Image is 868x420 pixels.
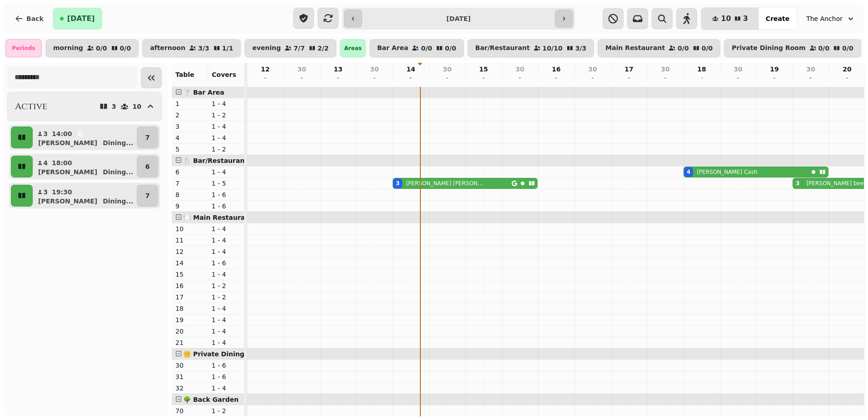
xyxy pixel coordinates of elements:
p: 0 [444,76,451,85]
span: Create [766,15,789,22]
p: 0 / 0 [702,45,713,51]
p: evening [252,45,281,52]
p: 30 [370,65,379,74]
p: 2 / 2 [318,45,329,51]
span: 🍴 Bar/Restaurant [183,157,248,164]
h2: Active [15,100,47,113]
button: 6 [137,156,158,177]
p: 30 [806,65,815,74]
p: 32 [175,384,205,393]
p: 20 [843,65,851,74]
p: [PERSON_NAME] [PERSON_NAME] [406,180,485,187]
p: 30 [733,65,742,74]
p: 1 [175,99,205,108]
p: 0 / 0 [445,45,456,51]
button: morning0/00/0 [45,39,139,57]
p: 11 [175,236,205,245]
p: 1 - 2 [212,145,241,154]
p: Dining ... [103,138,133,147]
p: 1 - 4 [212,122,241,131]
p: 1 - 4 [212,270,241,279]
button: The Anchor [801,10,861,27]
button: 418:00[PERSON_NAME]Dining... [35,156,135,177]
p: 18 [175,304,205,313]
button: 103 [701,8,758,30]
p: [PERSON_NAME] [38,197,97,206]
p: 0 / 0 [842,45,853,51]
p: 10 [133,103,141,110]
p: 12 [175,247,205,256]
p: 20 [175,327,205,336]
p: 4 [175,133,205,142]
p: [PERSON_NAME] Cash [697,168,757,176]
p: 0 [298,76,305,85]
p: 0 [553,76,560,85]
p: Dining ... [103,197,133,206]
button: [DATE] [53,8,102,30]
p: 0 [334,76,342,85]
button: Private Dining Room0/00/0 [724,39,861,57]
p: 1 - 4 [212,236,241,245]
p: 10 / 10 [543,45,563,51]
p: 17 [175,293,205,302]
p: 1 - 4 [212,304,241,313]
p: 1 - 4 [212,384,241,393]
p: 1 - 6 [212,258,241,268]
p: 1 - 2 [212,281,241,290]
p: 15 [175,270,205,279]
p: 30 [588,65,597,74]
p: Bar/Restaurant [475,45,530,52]
p: 4 [43,158,48,167]
span: 🍸 Bar Area [183,89,224,96]
p: 19 [770,65,778,74]
p: 1 - 6 [212,190,241,199]
p: 14:00 [52,129,72,138]
p: 1 - 4 [212,99,241,108]
p: 14 [406,65,415,74]
p: Private Dining Room [732,45,805,52]
p: 3 [43,129,48,138]
p: 0 [625,76,633,85]
p: 30 [661,65,669,74]
p: 70 [175,406,205,415]
p: 30 [443,65,451,74]
div: 3 [396,180,399,187]
p: 13 [334,65,342,74]
span: 10 [721,15,731,22]
p: 1 - 4 [212,327,241,336]
p: [PERSON_NAME] [38,138,97,147]
p: 3 [807,76,814,85]
p: 0 [262,76,269,85]
button: 7 [137,127,158,148]
p: Main Restaurant [605,45,665,52]
p: 0 [480,76,487,85]
span: Table [175,71,195,78]
span: The Anchor [806,14,843,23]
p: 0 [516,76,524,85]
span: 🌳 Back Garden [183,396,239,403]
button: Back [7,8,51,30]
p: 1 - 5 [212,179,241,188]
p: 1 - 6 [212,372,241,381]
p: 1 - 2 [212,293,241,302]
p: 7 [175,179,205,188]
p: 1 - 4 [212,167,241,177]
p: 0 / 0 [818,45,830,51]
p: 1 - 4 [212,224,241,233]
p: 0 [589,76,596,85]
p: 1 - 2 [212,111,241,120]
p: 17 [624,65,633,74]
p: 1 / 1 [222,45,234,51]
span: 🍽️ Main Restaurant [183,214,253,221]
button: Active310 [7,92,162,121]
p: 14 [175,258,205,268]
span: Covers [212,71,236,78]
p: 9 [175,202,205,211]
p: 30 [515,65,524,74]
span: 🤫 Private Dining Room [183,350,267,358]
p: 1 - 2 [212,406,241,415]
p: 10 [175,224,205,233]
p: 3 / 3 [198,45,210,51]
p: 0 / 0 [421,45,432,51]
p: 0 [662,76,669,85]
